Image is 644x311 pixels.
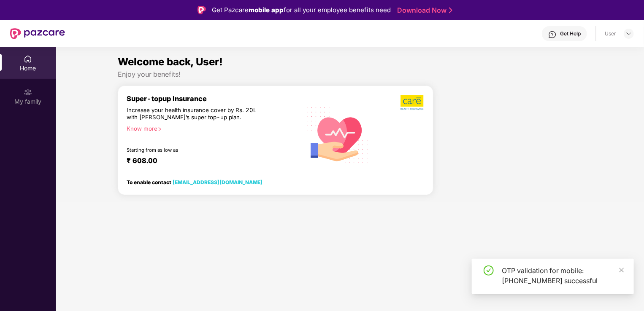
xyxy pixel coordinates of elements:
[397,6,450,15] a: Download Now
[127,179,262,185] div: To enable contact
[449,6,452,15] img: Stroke
[198,6,206,14] img: Logo
[619,267,625,273] span: close
[127,125,295,131] div: Know more
[127,156,292,166] div: ₹ 608.00
[212,5,391,15] div: Get Pazcare for all your employee benefits need
[249,6,284,14] strong: mobile app
[605,30,616,37] div: User
[173,179,262,185] a: [EMAIL_ADDRESS][DOMAIN_NAME]
[157,127,162,131] span: right
[300,97,375,172] img: svg+xml;base64,PHN2ZyB4bWxucz0iaHR0cDovL3d3dy53My5vcmcvMjAwMC9zdmciIHhtbG5zOnhsaW5rPSJodHRwOi8vd3...
[127,107,264,121] div: Increase your health insurance cover by Rs. 20L with [PERSON_NAME]’s super top-up plan.
[625,30,632,37] img: svg+xml;base64,PHN2ZyBpZD0iRHJvcGRvd24tMzJ4MzIiIHhtbG5zPSJodHRwOi8vd3d3LnczLm9yZy8yMDAwL3N2ZyIgd2...
[118,70,582,79] div: Enjoy your benefits!
[560,30,581,37] div: Get Help
[548,30,557,39] img: svg+xml;base64,PHN2ZyBpZD0iSGVscC0zMngzMiIgeG1sbnM9Imh0dHA6Ly93d3cudzMub3JnLzIwMDAvc3ZnIiB3aWR0aD...
[400,94,425,110] img: b5dec4f62d2307b9de63beb79f102df3.png
[24,55,32,63] img: svg+xml;base64,PHN2ZyBpZD0iSG9tZSIgeG1sbnM9Imh0dHA6Ly93d3cudzMub3JnLzIwMDAvc3ZnIiB3aWR0aD0iMjAiIG...
[127,94,300,103] div: Super-topup Insurance
[24,88,32,97] img: svg+xml;base64,PHN2ZyB3aWR0aD0iMjAiIGhlaWdodD0iMjAiIHZpZXdCb3g9IjAgMCAyMCAyMCIgZmlsbD0ibm9uZSIgeG...
[118,56,223,68] span: Welcome back, User!
[484,265,494,276] span: check-circle
[10,28,65,39] img: New Pazcare Logo
[127,147,265,153] div: Starting from as low as
[502,265,624,286] div: OTP validation for mobile: [PHONE_NUMBER] successful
